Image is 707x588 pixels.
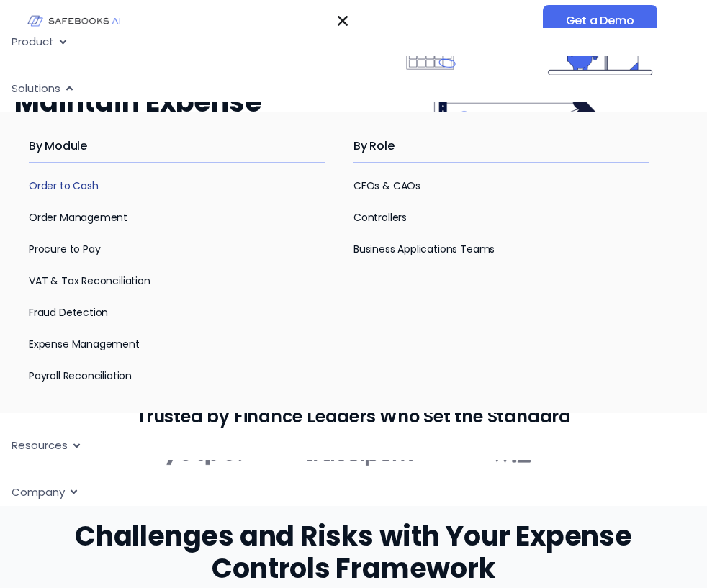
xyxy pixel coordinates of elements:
a: Get a Demo [543,5,657,37]
h2: By Module [29,130,325,162]
span: Solutions [12,81,60,97]
h2: Challenges and Risks with Your Expense Controls Framework​ [14,520,693,584]
a: Order Management [29,210,127,225]
a: VAT & Tax Reconciliation [29,273,150,288]
nav: Menu [143,14,542,28]
span: Resources [12,438,68,454]
a: Procure to Pay [29,242,100,256]
span: Get a Demo [566,14,634,28]
a: Payroll Reconciliation [29,368,132,383]
a: Fraud Detection [29,305,108,320]
h2: By Role [353,130,649,162]
a: CFOs & CAOs [353,178,420,193]
a: Expense Management [29,337,140,351]
span: Product [12,34,54,50]
a: Controllers [353,210,407,225]
button: Menu Toggle [336,14,350,28]
a: Business Applications Teams [353,242,495,256]
span: Company [12,484,65,501]
a: Order to Cash [29,178,99,193]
